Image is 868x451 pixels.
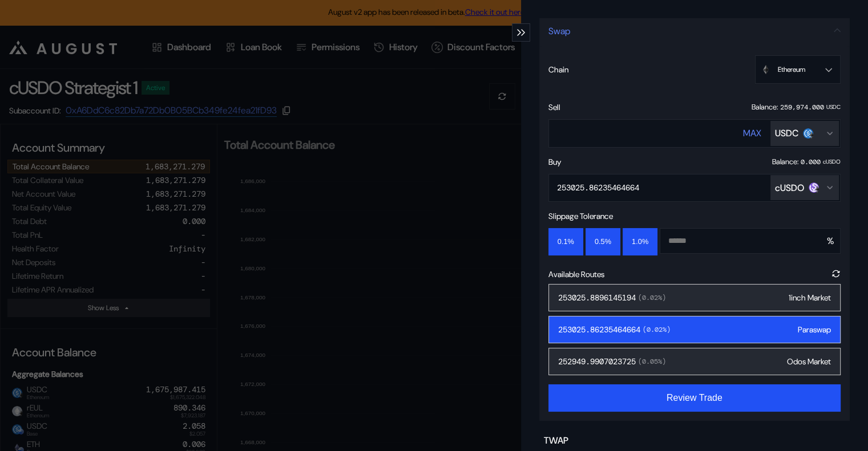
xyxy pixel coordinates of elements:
div: cUSDO [775,182,804,194]
img: cUSDO_logo_white.png [809,182,819,193]
div: Odos Market [787,356,831,367]
span: ( 0.02 %) [636,293,666,302]
div: 0.000 [801,157,821,166]
div: Swap [548,25,570,37]
div: cUSDO [823,159,841,165]
div: Chain [548,64,568,75]
span: ( 0.02 %) [640,325,671,334]
div: USDC [775,127,798,139]
button: Review Trade [548,384,841,412]
button: MAX [743,120,761,147]
div: 252949.9907023725 [558,356,666,367]
div: TWAP [544,434,568,446]
span: ( 0.05 %) [636,357,666,366]
button: Open menu for selecting token for payment [770,175,839,200]
img: svg+xml,%3c [808,132,815,139]
img: usdc.png [803,128,813,139]
div: Paraswap [798,324,831,335]
div: Balance: [772,157,798,166]
div: Ethereum [764,65,805,74]
button: Open menu [755,55,841,84]
div: Sell [548,102,560,112]
div: 259,974.000 [780,103,824,112]
img: svg+xml,%3c [814,186,821,193]
div: Slippage Tolerance [548,211,613,221]
div: 1inch Market [789,292,831,303]
div: 253025.8896145194 [558,292,666,303]
div: Buy [548,157,561,167]
div: 253025.86235464664 [558,324,671,335]
div: 253025.86235464664 [557,182,639,193]
button: 0.1% [548,228,583,255]
div: Available Routes [548,265,604,284]
button: 0.5% [586,228,620,255]
button: Open menu for selecting token for payment [770,121,839,146]
div: Balance: [752,103,778,112]
button: 1.0% [623,228,657,255]
div: USDC [826,104,841,111]
span: % [827,235,834,247]
img: svg+xml,%3c [761,65,770,74]
div: MAX [743,127,761,139]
